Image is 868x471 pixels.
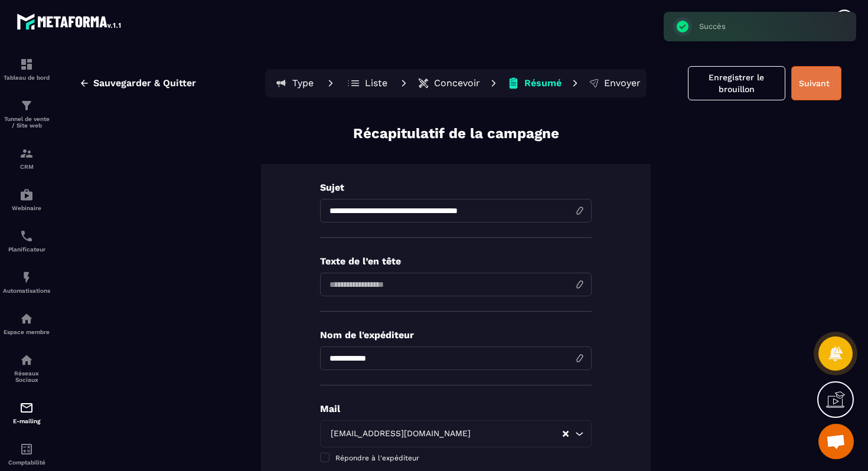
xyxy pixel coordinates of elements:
img: scheduler [19,229,34,243]
img: tab_domain_overview_orange.svg [48,68,57,78]
button: Enregistrer le brouillon [688,66,785,100]
button: Envoyer [585,71,644,95]
img: website_grey.svg [19,31,28,40]
input: Search for option [473,427,562,440]
span: Sauvegarder & Quitter [93,77,196,89]
p: Comptabilité [3,459,50,466]
p: Résumé [524,77,562,89]
button: Type [267,71,321,95]
p: CRM [3,163,50,170]
a: formationformationTunnel de vente / Site web [3,90,50,138]
img: logo_orange.svg [19,19,28,28]
p: Webinaire [3,205,50,211]
img: automations [19,312,34,326]
div: Mots-clés [147,70,181,77]
p: Planificateur [3,246,50,253]
p: Texte de l’en tête [320,256,592,267]
button: Résumé [504,71,565,95]
img: automations [19,188,34,202]
p: Réseaux Sociaux [3,370,50,383]
div: Domaine: [DOMAIN_NAME] [31,31,133,40]
p: Nom de l'expéditeur [320,329,592,341]
p: E-mailing [3,418,50,424]
div: Domaine [61,70,91,77]
a: schedulerschedulerPlanificateur [3,220,50,261]
button: Suivant [791,66,841,100]
p: Envoyer [604,77,641,89]
img: tab_keywords_by_traffic_grey.svg [134,68,143,78]
a: formationformationTableau de bord [3,48,50,90]
p: Concevoir [434,77,480,89]
span: Répondre à l'expéditeur [335,454,419,462]
p: Mail [320,403,592,414]
img: logo [17,11,123,32]
button: Liste [341,71,394,95]
div: Search for option [320,420,592,447]
p: Tableau de bord [3,74,50,81]
a: automationsautomationsWebinaire [3,179,50,220]
p: Sujet [320,182,592,193]
a: Ouvrir le chat [818,424,854,459]
p: Espace membre [3,329,50,335]
img: formation [19,146,34,161]
p: Automatisations [3,287,50,294]
img: email [19,401,34,415]
button: Sauvegarder & Quitter [70,73,205,94]
img: social-network [19,353,34,367]
a: automationsautomationsAutomatisations [3,261,50,303]
p: Liste [365,77,387,89]
p: Tunnel de vente / Site web [3,116,50,129]
a: formationformationCRM [3,138,50,179]
a: emailemailE-mailing [3,392,50,433]
img: formation [19,99,34,113]
p: Récapitulatif de la campagne [353,124,559,143]
img: accountant [19,442,34,456]
img: automations [19,270,34,284]
img: formation [19,57,34,71]
span: [EMAIL_ADDRESS][DOMAIN_NAME] [328,427,473,440]
button: Concevoir [414,71,484,95]
div: v 4.0.25 [33,19,58,28]
a: social-networksocial-networkRéseaux Sociaux [3,344,50,392]
p: Type [292,77,314,89]
button: Clear Selected [563,430,569,439]
a: automationsautomationsEspace membre [3,303,50,344]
